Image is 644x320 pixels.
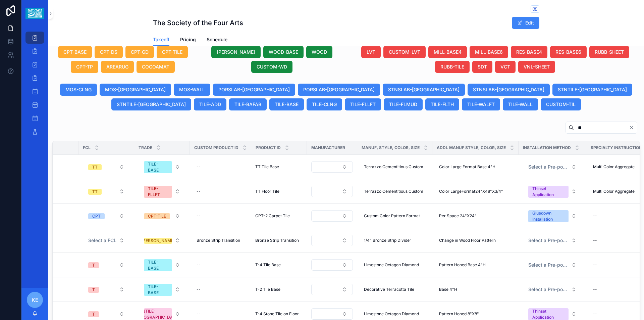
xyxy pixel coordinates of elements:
span: Custom Color Pattern Format [364,213,420,219]
button: STNSLAB-[GEOGRAPHIC_DATA] [383,84,465,96]
a: -- [194,162,247,172]
div: TT [92,189,98,195]
div: -- [197,164,201,170]
span: WOOD-BASE [269,49,298,55]
button: Select Button [523,161,582,173]
div: -- [197,213,201,219]
span: Custom Product ID [194,145,238,150]
div: -- [593,213,597,219]
span: STNTILE-[GEOGRAPHIC_DATA] [117,101,186,108]
button: CPT-TILE [157,46,188,58]
a: -- [194,260,247,270]
button: RES-BASE4 [511,46,547,58]
a: Pricing [180,34,196,47]
div: TILE-BASE [148,259,168,271]
span: CPT-TP [76,63,93,70]
span: STNSLAB-[GEOGRAPHIC_DATA] [388,86,460,93]
span: CPT-TILE [162,49,182,55]
button: Select Button [139,280,185,299]
button: Select Button [139,234,185,246]
span: MOS-CLNG [65,86,92,93]
a: Terrazzo Cementitious Custom [361,186,428,197]
a: 1/4" Bronze Strip Divider [361,235,428,246]
button: COCOAMAT [137,61,175,73]
span: STNSLAB-[GEOGRAPHIC_DATA] [473,86,544,93]
span: WOOD [312,49,327,55]
button: VCT [495,61,516,73]
span: TILE-FLMUD [389,101,417,108]
span: [PERSON_NAME] [217,49,255,55]
a: Limestone Octagon Diamond [361,309,428,319]
a: Select Button [523,234,582,247]
div: -- [593,287,597,292]
span: Product ID [256,145,281,150]
span: T-4 Tile Base [255,262,281,268]
div: T [92,287,95,293]
button: CPT-BASE [58,46,92,58]
span: Pricing [180,36,196,43]
button: TILE-ADD [194,98,226,110]
span: Color Large Format Base 4"H [439,164,495,170]
span: VNL-SHEET [524,63,550,70]
span: KE [32,296,39,304]
div: CPT [92,213,101,219]
span: Limestone Octagon Diamond [364,311,419,317]
span: Select a Pre-populated Installation Method [528,262,569,268]
button: MOS-WALL [174,84,210,96]
span: Select a Pre-populated Installation Method [528,286,569,293]
span: MILL-BASE4 [434,49,462,55]
span: PORSLAB-[GEOGRAPHIC_DATA] [303,86,375,93]
a: Limestone Octagon Diamond [361,260,428,270]
button: RUBB-SHEET [589,46,629,58]
a: Per Space 24"X24" [436,211,515,221]
span: CPT-BASE [63,49,87,55]
button: AREARUG [101,61,134,73]
button: Select Button [523,283,582,295]
span: CPT-DS [100,49,117,55]
a: Select Button [311,185,353,197]
a: Select Button [83,185,130,198]
a: Select Button [138,182,186,201]
button: Select Button [139,158,185,176]
a: Select Button [311,161,353,173]
a: Takeoff [153,34,169,46]
a: -- [194,284,247,295]
a: Pattern Honed 8"X8" [436,309,515,319]
div: T [92,262,95,268]
span: FCL [83,145,91,150]
span: COCOAMAT [142,63,169,70]
button: TILE-FLMUD [384,98,423,110]
a: CPT-2 Carpet Tile [255,213,303,219]
span: RES-BASE6 [555,49,581,55]
a: Color Large Format Base 4"H [436,162,515,172]
span: VCT [500,63,510,70]
div: [PERSON_NAME] [142,238,175,244]
a: Select Button [523,207,582,225]
span: CPT-GD [131,49,149,55]
a: Select Button [83,234,130,247]
button: CUSTOM-TIL [541,98,581,110]
span: CUSTOM-WD [257,63,287,70]
button: PORSLAB-[GEOGRAPHIC_DATA] [298,84,380,96]
div: TILE-BASE [148,161,168,173]
span: Pattern Honed Base 4"H [439,262,486,268]
span: TILE-WALL [508,101,533,108]
button: Select Button [83,283,130,295]
div: T [92,311,95,317]
button: WOOD-BASE [263,46,304,58]
button: Select Button [523,259,582,271]
span: TILE-BASE [275,101,299,108]
span: Takeoff [153,36,169,43]
a: Select Button [138,210,186,222]
div: CPT-TILE [148,213,166,219]
button: Edit [512,17,539,29]
div: -- [593,238,597,243]
h1: The Society of the Four Arts [153,18,243,28]
button: MOS-[GEOGRAPHIC_DATA] [100,84,171,96]
button: Clear [629,125,637,130]
button: TILE-BASE [269,98,304,110]
button: Select Button [311,284,353,295]
button: Select Button [83,185,130,197]
button: Select Button [523,234,582,246]
a: Bronze Strip Transition [194,235,247,246]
